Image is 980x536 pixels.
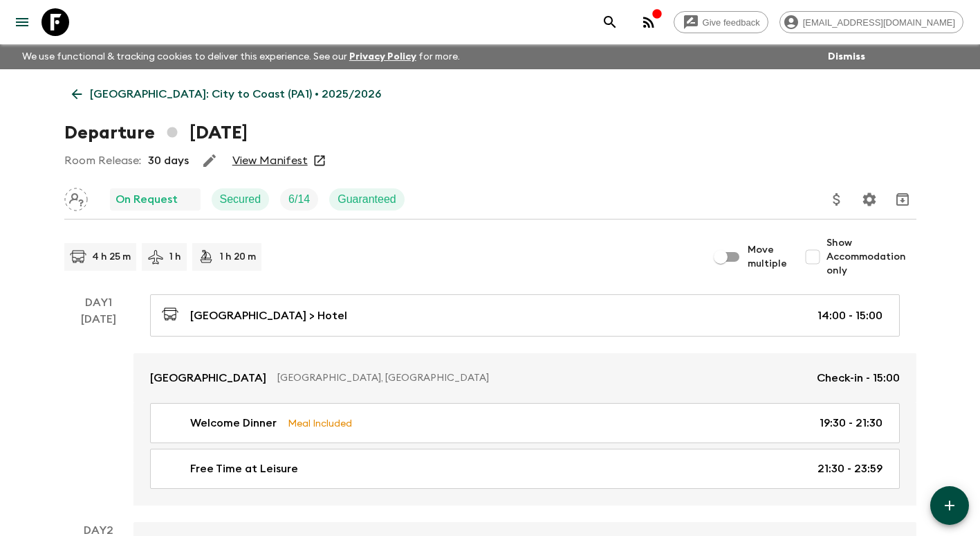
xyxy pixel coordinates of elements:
p: 1 h 20 m [220,250,256,264]
p: Guaranteed [338,191,396,208]
div: Trip Fill [280,188,318,211]
span: Assign pack leader [64,192,88,203]
button: Dismiss [824,47,869,66]
p: [GEOGRAPHIC_DATA] > Hotel [190,307,347,324]
a: Welcome DinnerMeal Included19:30 - 21:30 [150,403,900,443]
p: 4 h 25 m [92,250,131,264]
p: [GEOGRAPHIC_DATA], [GEOGRAPHIC_DATA] [277,371,806,385]
a: [GEOGRAPHIC_DATA]: City to Coast (PA1) • 2025/2026 [64,80,389,108]
p: 1 h [169,250,181,264]
p: Welcome Dinner [190,415,277,431]
p: 6 / 14 [288,191,310,208]
button: Update Price, Early Bird Discount and Costs [823,186,851,213]
button: search adventures [596,8,624,36]
p: Meal Included [288,416,352,431]
p: 14:00 - 15:00 [817,307,882,324]
div: [DATE] [81,311,116,506]
div: Secured [212,188,270,211]
a: Give feedback [674,11,768,33]
p: Day 1 [64,294,133,311]
span: Show Accommodation only [826,236,916,278]
a: Free Time at Leisure21:30 - 23:59 [150,449,900,489]
a: [GEOGRAPHIC_DATA][GEOGRAPHIC_DATA], [GEOGRAPHIC_DATA]Check-in - 15:00 [133,353,916,403]
a: Privacy Policy [349,52,416,62]
a: View Manifest [232,154,308,168]
p: 30 days [148,152,189,169]
p: [GEOGRAPHIC_DATA] [150,370,266,386]
p: Secured [220,191,261,208]
span: Move multiple [748,243,788,271]
span: [EMAIL_ADDRESS][DOMAIN_NAME] [795,17,963,28]
p: [GEOGRAPHIC_DATA]: City to Coast (PA1) • 2025/2026 [90,86,381,102]
p: Room Release: [64,152,141,169]
div: [EMAIL_ADDRESS][DOMAIN_NAME] [779,11,963,33]
p: We use functional & tracking cookies to deliver this experience. See our for more. [17,44,465,69]
h1: Departure [DATE] [64,119,248,147]
span: Give feedback [695,17,768,28]
p: Free Time at Leisure [190,461,298,477]
button: Archive (Completed, Cancelled or Unsynced Departures only) [889,186,916,213]
button: menu [8,8,36,36]
p: On Request [115,191,178,208]
p: 19:30 - 21:30 [820,415,882,431]
a: [GEOGRAPHIC_DATA] > Hotel14:00 - 15:00 [150,294,900,337]
button: Settings [856,186,883,213]
p: 21:30 - 23:59 [817,461,882,477]
p: Check-in - 15:00 [817,370,900,386]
